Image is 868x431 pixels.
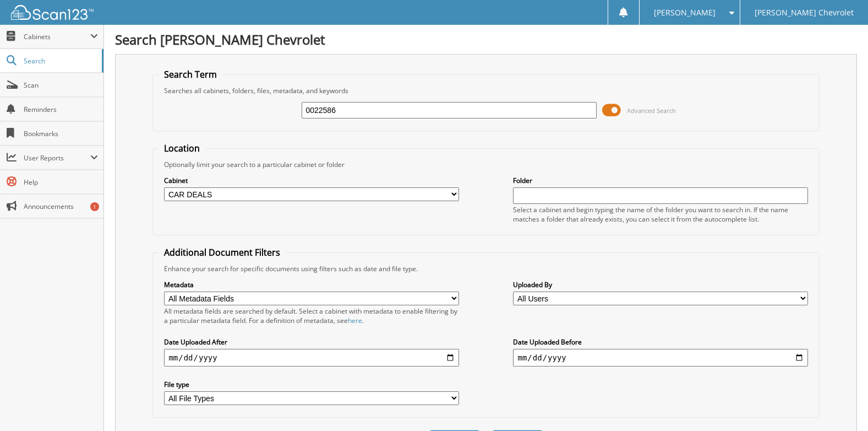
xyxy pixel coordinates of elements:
[24,153,90,163] span: User Reports
[159,160,813,169] div: Optionally limit your search to a particular cabinet or folder
[11,5,94,20] img: scan123-logo-white.svg
[159,86,813,95] div: Searches all cabinets, folders, files, metadata, and keywords
[164,337,458,347] label: Date Uploaded After
[90,202,99,211] div: 1
[627,106,676,115] span: Advanced Search
[164,349,458,367] input: start
[159,142,205,154] legend: Location
[24,80,98,90] span: Scan
[159,246,286,258] legend: Additional Document Filters
[24,32,90,41] span: Cabinets
[159,264,813,273] div: Enhance your search for specific documents using filters such as date and file type.
[513,205,807,224] div: Select a cabinet and begin typing the name of the folder you want to search in. If the name match...
[513,337,807,347] label: Date Uploaded Before
[513,176,807,185] label: Folder
[24,105,98,114] span: Reminders
[164,380,458,389] label: File type
[348,316,362,325] a: here
[24,202,98,211] span: Announcements
[24,129,98,138] span: Bookmarks
[164,280,458,289] label: Metadata
[164,306,458,325] div: All metadata fields are searched by default. Select a cabinet with metadata to enable filtering b...
[115,30,857,49] h1: Search [PERSON_NAME] Chevrolet
[513,349,807,367] input: end
[755,9,854,16] span: [PERSON_NAME] Chevrolet
[654,9,716,16] span: [PERSON_NAME]
[24,56,96,66] span: Search
[513,280,807,289] label: Uploaded By
[159,68,222,80] legend: Search Term
[164,176,458,185] label: Cabinet
[24,177,98,187] span: Help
